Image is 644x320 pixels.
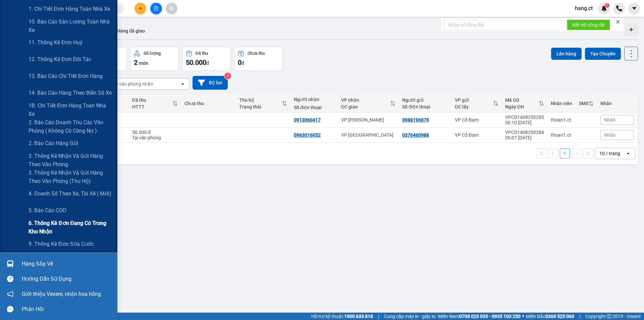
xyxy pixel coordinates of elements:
div: ĐC giao [341,104,390,109]
div: 0376460988 [402,132,429,138]
div: Chưa thu [184,101,232,106]
span: Cung cấp máy in - giấy in: [384,313,436,320]
span: 4. Doanh số theo xe, tài xế ( mới) [29,189,111,198]
button: Hàng đã giao [111,23,150,39]
span: file-add [154,6,158,11]
img: warehouse-icon [7,260,14,267]
div: ĐC lấy [455,104,493,109]
div: 10 / trang [599,150,620,157]
span: 3. Thống kê nhận và gửi hàng theo văn phòng [29,152,112,169]
div: thoan1.ct [551,117,572,123]
span: 0 [238,58,241,66]
div: Số lượng [144,51,161,56]
th: Toggle SortBy [236,95,290,112]
span: đ [241,60,244,66]
button: Số lượng2món [130,47,179,71]
div: SMS [579,101,588,106]
svg: open [180,81,185,87]
button: 1 [560,148,570,158]
span: close [615,19,620,24]
sup: 2 [224,73,231,79]
div: Nhân viên [551,101,572,106]
div: Chọn văn phòng nhận [107,81,153,87]
span: 9. Thống kê đơn sửa cước [29,240,94,248]
span: 11. Thống kê đơn huỷ [29,38,83,47]
span: 12. Thống kê đơn đối tác [29,55,91,63]
span: copyright [607,314,611,319]
button: aim [166,3,177,14]
b: GỬI : VP Cổ Đạm [8,49,78,60]
span: 1 [606,3,608,8]
span: | [579,313,580,320]
div: 50.000 đ [132,130,178,135]
div: Số điện thoại [294,105,334,110]
th: Toggle SortBy [129,95,181,112]
span: aim [169,6,174,11]
span: 13. Báo cáo chi tiết đơn hàng [29,72,103,80]
img: logo.jpg [8,8,42,42]
div: Tại văn phòng [132,135,178,140]
li: Hotline: 1900252555 [63,25,280,33]
li: Cổ Đạm, xã [GEOGRAPHIC_DATA], [GEOGRAPHIC_DATA] [63,16,280,25]
button: Đã thu50.000đ [182,47,231,71]
span: 5. Báo cáo COD [29,206,66,215]
strong: 0708 023 035 - 0935 103 250 [459,314,521,319]
strong: 0369 525 060 [545,314,574,319]
span: Miền Nam [438,313,521,320]
span: notification [7,291,13,297]
span: 2. Báo cáo doanh thu các văn phòng ( không có công nợ ) [29,118,112,135]
div: Người gửi [402,97,448,103]
div: VP gửi [455,97,493,103]
button: plus [135,3,146,14]
th: Toggle SortBy [502,95,547,112]
div: Mã GD [505,97,539,103]
th: Toggle SortBy [451,95,502,112]
span: 2. Báo cáo hàng gửi [29,139,78,147]
div: 0963016052 [294,132,321,138]
span: 1. Chi tiết đơn hàng toàn nhà xe [29,5,110,13]
span: | [378,313,379,320]
span: món [139,60,148,66]
div: Nhãn [600,101,634,106]
div: Hàng sắp về [22,259,112,269]
div: Số điện thoại [402,104,448,109]
div: 06:07 [DATE] [505,135,544,140]
span: message [7,306,13,312]
div: VP [PERSON_NAME] [341,117,395,123]
div: VP [GEOGRAPHIC_DATA] [341,132,395,138]
div: Trạng thái [239,104,282,109]
button: file-add [150,3,162,14]
div: Thu hộ [239,97,282,103]
img: icon-new-feature [601,5,607,11]
span: 10. Báo cáo sản lượng toàn nhà xe [29,17,112,34]
div: Phản hồi [22,304,112,314]
div: VPCD1408250284 [505,130,544,135]
button: Chưa thu0đ [234,47,283,71]
div: thoan1.ct [551,132,572,138]
span: 14. Báo cáo hàng theo biển số xe [29,89,112,97]
div: Đã thu [132,97,173,103]
sup: 1 [605,3,609,8]
th: Toggle SortBy [338,95,399,112]
div: Hướng dẫn sử dụng [22,274,112,284]
span: 2 [134,58,138,66]
div: 0913060417 [294,117,321,123]
th: Toggle SortBy [576,95,597,112]
span: question-circle [7,276,13,282]
button: caret-down [628,3,640,14]
button: Lên hàng [551,48,582,60]
span: Nhãn [604,132,615,138]
span: 50.000 [186,58,206,66]
button: Tạo Chuyến [585,48,621,60]
span: plus [138,6,143,11]
span: Giới thiệu Vexere, nhận hoa hồng [22,290,101,298]
span: Hỗ trợ kỹ thuật: [311,313,373,320]
div: Tạo kho hàng mới [625,23,638,36]
span: 6. Thống kê đơn đang có trong kho nhận [29,219,112,236]
div: Người nhận [294,97,334,102]
div: Chưa thu [248,51,265,56]
button: Kết nối tổng đài [567,19,610,30]
span: ⚪️ [522,315,524,318]
div: 06:10 [DATE] [505,120,544,125]
span: 3. Thống kê nhận và gửi hàng theo văn phòng (thu hộ) [29,169,112,185]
